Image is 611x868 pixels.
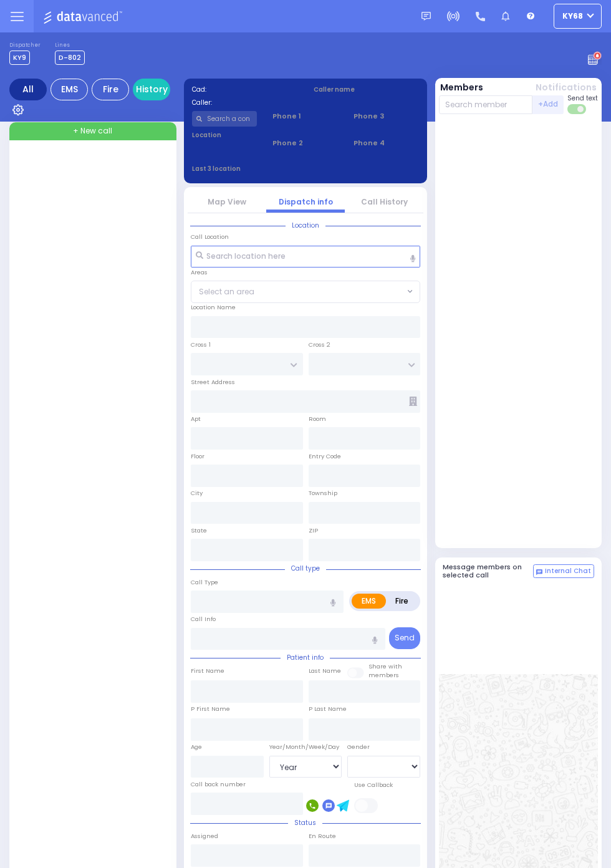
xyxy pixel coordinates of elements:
a: Call History [361,196,408,207]
span: Status [288,818,322,827]
label: Caller: [192,98,298,107]
label: Call Info [191,615,216,624]
label: Dispatcher [9,42,41,49]
label: State [191,526,207,535]
img: comment-alt.png [536,569,542,576]
div: All [9,79,47,100]
label: Location [192,130,257,140]
span: Phone 1 [272,111,338,122]
div: Fire [92,79,129,100]
input: Search a contact [192,111,257,127]
label: Apt [191,415,201,423]
span: Select an area [199,286,254,297]
button: Notifications [536,81,597,94]
span: + New call [73,125,112,137]
label: Township [309,489,337,498]
label: Assigned [191,832,218,841]
span: Phone 3 [354,111,419,122]
label: Call Location [191,233,229,241]
button: Members [440,81,483,94]
label: Entry Code [309,452,341,461]
a: Dispatch info [279,196,333,207]
label: Street Address [191,378,235,387]
img: message.svg [421,12,431,21]
button: Send [389,627,420,649]
input: Search member [439,95,533,114]
span: KY9 [9,51,30,65]
button: Internal Chat [533,564,594,578]
a: History [133,79,170,100]
label: Lines [55,42,85,49]
label: Turn off text [567,103,587,115]
span: Location [286,221,325,230]
label: First Name [191,667,224,675]
button: ky68 [554,4,602,29]
span: Call type [285,564,326,573]
label: Cross 1 [191,340,211,349]
label: Location Name [191,303,236,312]
label: Call back number [191,780,246,789]
label: P Last Name [309,705,347,713]
span: Other building occupants [409,397,417,406]
span: D-802 [55,51,85,65]
span: Patient info [281,653,330,662]
label: Gender [347,743,370,751]
div: EMS [51,79,88,100]
label: P First Name [191,705,230,713]
label: EMS [352,594,386,609]
img: Logo [43,9,126,24]
label: Last 3 location [192,164,306,173]
label: Areas [191,268,208,277]
label: Cad: [192,85,298,94]
label: Cross 2 [309,340,330,349]
label: Fire [385,594,418,609]
label: Caller name [314,85,420,94]
label: Call Type [191,578,218,587]
label: Last Name [309,667,341,675]
label: En Route [309,832,336,841]
span: Send text [567,94,598,103]
span: ky68 [562,11,583,22]
label: Floor [191,452,204,461]
label: Age [191,743,202,751]
h5: Message members on selected call [443,563,534,579]
label: ZIP [309,526,318,535]
small: Share with [368,662,402,670]
a: Map View [208,196,246,207]
span: Phone 2 [272,138,338,148]
span: Internal Chat [545,567,591,576]
input: Search location here [191,246,420,268]
label: Room [309,415,326,423]
label: Use Callback [354,781,393,789]
span: Phone 4 [354,138,419,148]
label: City [191,489,203,498]
div: Year/Month/Week/Day [269,743,342,751]
span: members [368,671,399,679]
